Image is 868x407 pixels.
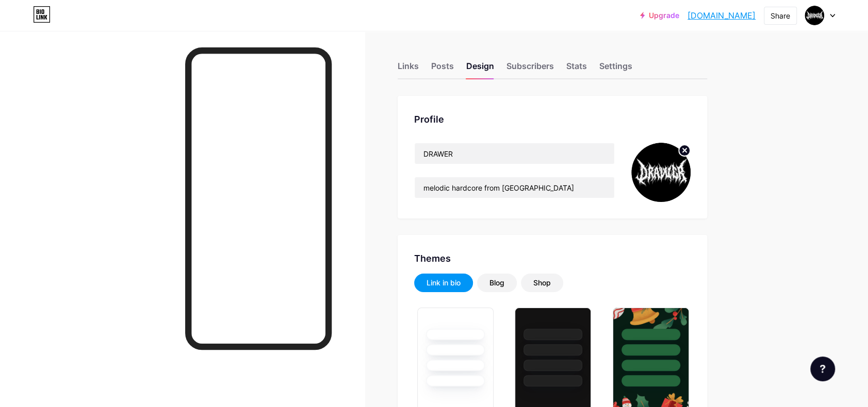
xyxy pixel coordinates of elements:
input: Name [415,143,614,164]
div: Link in bio [427,278,461,288]
a: Upgrade [640,11,679,20]
div: Themes [414,251,691,265]
img: drawer [631,143,691,202]
a: [DOMAIN_NAME] [687,9,756,22]
div: Posts [431,60,454,78]
div: Profile [414,112,691,126]
input: Bio [415,177,614,198]
img: drawer [805,6,824,25]
div: Blog [489,278,504,288]
div: Stats [566,60,587,78]
div: Design [466,60,494,78]
div: Share [771,10,790,21]
div: Shop [533,278,551,288]
div: Settings [599,60,632,78]
div: Links [398,60,419,78]
div: Subscribers [506,60,554,78]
